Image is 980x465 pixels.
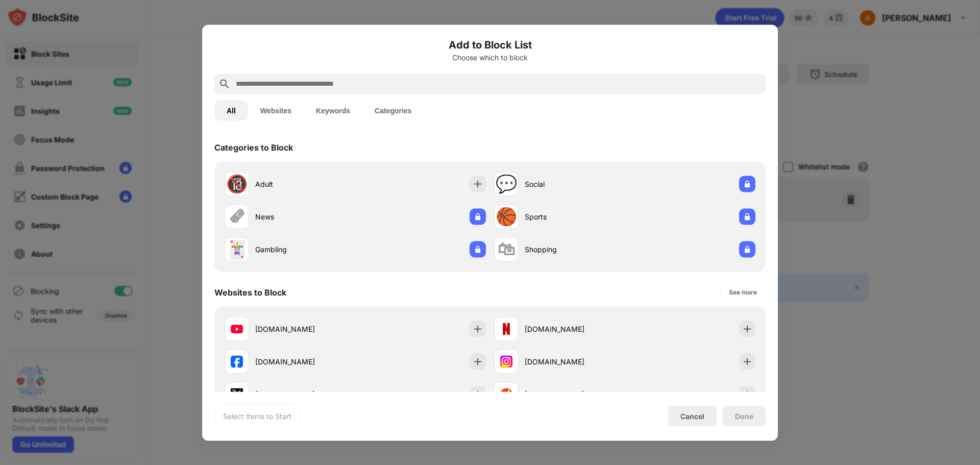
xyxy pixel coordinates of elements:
div: Websites to Block [214,287,286,297]
div: 🃏 [226,239,248,260]
div: 💬 [496,174,517,194]
div: Cancel [680,412,704,421]
button: Keywords [304,100,362,120]
img: favicons [231,323,243,335]
img: search.svg [218,78,231,90]
div: Choose which to block [214,53,766,61]
div: Done [735,412,753,420]
div: [DOMAIN_NAME] [255,324,355,334]
div: Adult [255,179,355,189]
button: Websites [248,100,304,120]
img: favicons [500,323,512,335]
img: favicons [500,388,512,400]
div: [DOMAIN_NAME] [525,324,625,334]
h6: Add to Block List [214,37,766,52]
div: Categories to Block [214,142,293,152]
div: Shopping [525,244,625,255]
img: favicons [231,388,243,400]
div: [DOMAIN_NAME] [255,389,355,400]
div: 🗞 [228,206,246,227]
div: Sports [525,211,625,222]
div: 🔞 [226,174,248,194]
img: favicons [231,355,243,368]
button: Categories [362,100,424,120]
div: News [255,211,355,222]
div: [DOMAIN_NAME] [525,389,625,400]
div: Social [525,179,625,189]
div: 🛍 [498,239,515,260]
div: See more [729,287,757,297]
div: [DOMAIN_NAME] [525,356,625,367]
div: [DOMAIN_NAME] [255,356,355,367]
button: All [214,100,248,120]
div: 🏀 [496,206,517,227]
img: favicons [500,355,512,368]
div: Gambling [255,244,355,255]
div: Select Items to Start [223,411,291,421]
